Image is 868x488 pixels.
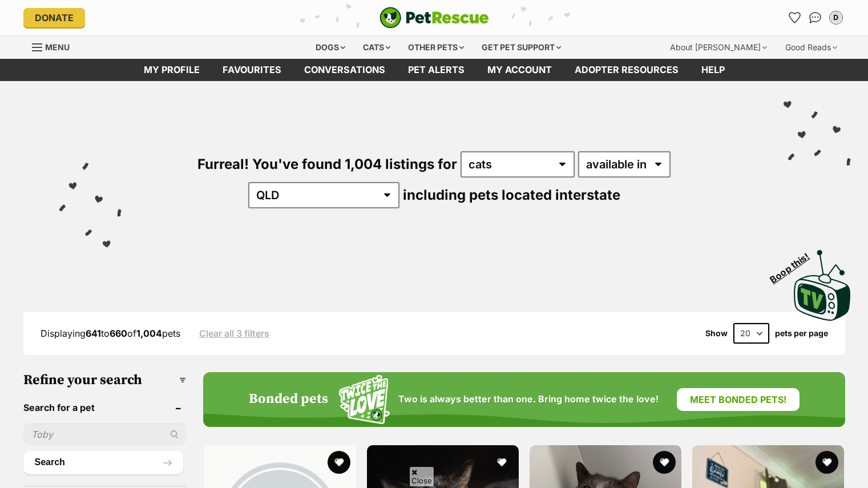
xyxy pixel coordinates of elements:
span: Boop this! [768,244,821,285]
div: Other pets [400,36,472,59]
label: pets per page [775,329,828,338]
strong: 660 [110,328,127,339]
a: My account [476,59,563,81]
div: Cats [355,36,398,59]
a: PetRescue [380,7,489,29]
span: Show [705,329,728,338]
button: favourite [328,451,350,474]
button: Search [23,451,183,474]
strong: 641 [86,328,101,339]
button: favourite [815,451,838,474]
span: Menu [45,42,70,52]
a: Menu [32,36,78,57]
div: About [PERSON_NAME] [662,36,775,59]
header: Search for a pet [23,402,186,413]
button: favourite [490,451,513,474]
ul: Account quick links [786,9,845,27]
span: Close [409,466,434,486]
strong: 1,004 [136,328,162,339]
a: Favourites [786,9,804,27]
span: Furreal! You've found 1,004 listings for [197,156,457,172]
img: PetRescue TV logo [794,250,851,321]
span: Two is always better than one. Bring home twice the love! [398,394,659,405]
div: D [830,12,842,23]
h3: Refine your search [23,372,186,388]
a: conversations [293,59,397,81]
a: Meet bonded pets! [677,388,800,411]
a: Clear all 3 filters [199,328,269,338]
input: Toby [23,424,186,445]
img: chat-41dd97257d64d25036548639549fe6c8038ab92f7586957e7f3b1b290dea8141.svg [809,12,821,23]
a: Help [690,59,736,81]
button: favourite [653,451,676,474]
span: including pets located interstate [403,187,620,203]
div: Dogs [308,36,353,59]
h4: Bonded pets [249,392,328,408]
a: Donate [23,8,85,27]
div: Get pet support [474,36,569,59]
div: Good Reads [777,36,845,59]
a: My profile [132,59,211,81]
a: Conversations [806,9,825,27]
img: logo-cat-932fe2b9b8326f06289b0f2fb663e598f794de774fb13d1741a6617ecf9a85b4.svg [380,7,489,29]
a: Pet alerts [397,59,476,81]
a: Favourites [211,59,293,81]
img: Squiggle [339,375,390,425]
a: Boop this! [794,240,851,323]
button: My account [827,9,845,27]
a: Adopter resources [563,59,690,81]
span: Displaying to of pets [41,328,180,339]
